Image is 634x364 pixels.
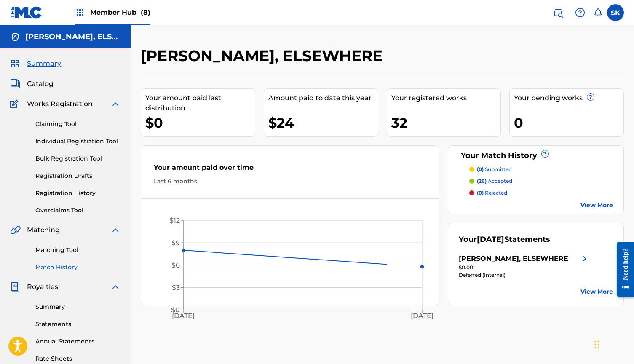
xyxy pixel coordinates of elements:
img: Works Registration [10,99,21,109]
p: submitted [477,166,512,173]
div: Last 6 months [154,177,426,186]
img: MLC Logo [10,6,43,19]
span: Catalog [27,79,54,89]
tspan: [DATE] [411,312,433,320]
img: Summary [10,59,20,69]
a: Public Search [550,4,567,21]
div: Your pending works [514,93,623,103]
tspan: $9 [171,239,180,247]
tspan: $6 [171,261,180,269]
a: Registration History [35,189,120,198]
div: $24 [268,113,378,132]
div: Drag [594,332,599,357]
div: 0 [514,113,623,132]
a: SummarySummary [10,59,61,69]
span: Works Registration [27,99,93,109]
img: help [575,8,585,18]
div: Notifications [594,8,602,17]
a: (0) submitted [469,166,613,173]
a: CatalogCatalog [10,79,54,89]
span: Royalties [27,282,58,292]
span: (0) [477,166,484,172]
div: Deferred (Internal) [459,271,590,279]
span: [DATE] [477,235,504,244]
span: (26) [477,178,487,184]
span: Summary [27,59,61,69]
span: Matching [27,225,60,235]
img: Top Rightsholders [75,8,85,18]
p: accepted [477,177,512,185]
a: [PERSON_NAME], ELSEWHEREright chevron icon$0.00Deferred (Internal) [459,254,590,279]
span: Member Hub [90,8,150,17]
span: ? [542,150,548,157]
div: 32 [391,113,501,132]
a: Summary [35,302,120,311]
a: Match History [35,263,120,272]
img: right chevron icon [580,254,590,264]
tspan: [DATE] [172,312,195,320]
a: (26) accepted [469,177,613,185]
h2: [PERSON_NAME], ELSEWHERE [141,46,387,65]
a: View More [580,287,613,296]
h5: SETH, ELSEWHERE [25,32,120,42]
img: expand [110,282,120,292]
div: Help [572,4,589,21]
a: Rate Sheets [35,354,120,363]
a: View More [580,201,613,210]
a: Annual Statements [35,337,120,346]
div: Your registered works [391,93,501,103]
a: (0) rejected [469,189,613,197]
div: Your Statements [459,234,550,245]
div: $0 [145,113,255,132]
a: Overclaims Tool [35,206,120,215]
a: Registration Drafts [35,171,120,180]
img: Accounts [10,32,20,42]
span: ? [587,94,594,100]
iframe: Resource Center [610,233,634,305]
a: Claiming Tool [35,120,120,128]
span: (0) [477,190,484,196]
div: Your amount paid over time [154,163,426,177]
div: $0.00 [459,264,590,271]
tspan: $12 [169,217,180,225]
p: rejected [477,189,507,197]
a: Matching Tool [35,246,120,254]
div: Your Match History [459,150,613,161]
div: Your amount paid last distribution [145,93,255,113]
div: User Menu [607,4,624,21]
iframe: Chat Widget [592,324,634,364]
span: (8) [141,8,150,16]
img: expand [110,225,120,235]
div: Amount paid to date this year [268,93,378,103]
img: Royalties [10,282,20,292]
a: Statements [35,320,120,329]
img: search [553,8,563,18]
a: Individual Registration Tool [35,137,120,146]
img: expand [110,99,120,109]
tspan: $0 [171,306,180,314]
div: [PERSON_NAME], ELSEWHERE [459,254,568,264]
a: Bulk Registration Tool [35,154,120,163]
tspan: $3 [172,284,180,292]
img: Matching [10,225,21,235]
img: Catalog [10,79,20,89]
